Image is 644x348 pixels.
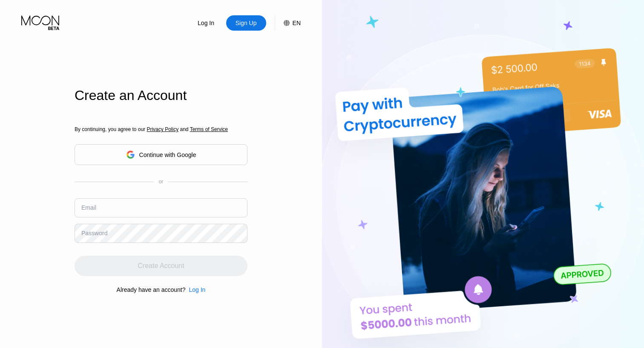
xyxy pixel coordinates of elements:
[159,179,164,185] div: or
[275,15,301,31] div: EN
[235,19,258,27] div: Sign Up
[185,286,205,293] div: Log In
[226,15,266,31] div: Sign Up
[81,204,96,211] div: Email
[190,126,228,132] span: Terms of Service
[81,230,107,237] div: Password
[139,151,196,158] div: Continue with Google
[75,144,247,165] div: Continue with Google
[117,286,186,293] div: Already have an account?
[197,19,215,27] div: Log In
[186,15,226,31] div: Log In
[293,20,301,26] div: EN
[147,126,178,132] span: Privacy Policy
[75,126,247,132] div: By continuing, you agree to our
[189,286,205,293] div: Log In
[75,88,247,103] div: Create an Account
[178,126,190,132] span: and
